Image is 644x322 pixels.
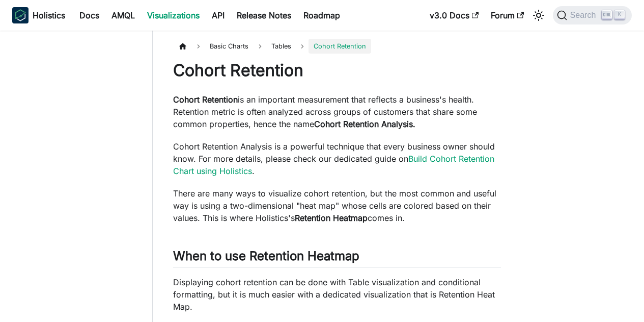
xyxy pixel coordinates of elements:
p: Displaying cohort retention can be done with Table visualization and conditional formatting, but ... [173,276,501,313]
img: Holistics [12,7,29,23]
a: API [206,7,231,23]
h2: When to use Retention Heatmap [173,249,501,268]
h1: Cohort Retention [173,60,501,81]
a: AMQL [105,7,141,23]
a: Forum [485,7,530,23]
p: is an important measurement that reflects a business's health. Retention metric is often analyzed... [173,93,501,130]
button: Switch between dark and light mode (currently light mode) [530,7,547,23]
a: v3.0 Docs [424,7,485,23]
kbd: K [614,10,625,19]
button: Search (Ctrl+K) [553,6,632,24]
span: Tables [266,39,296,54]
a: Release Notes [231,7,297,23]
a: Roadmap [297,7,346,23]
span: Basic Charts [205,39,254,54]
p: There are many ways to visualize cohort retention, but the most common and useful way is using a ... [173,187,501,224]
p: Cohort Retention Analysis is a powerful technique that every business owner should know. For more... [173,140,501,177]
a: Home page [173,39,192,54]
strong: Cohort Retention [173,94,238,105]
a: HolisticsHolistics [12,7,65,23]
nav: Breadcrumbs [173,39,501,54]
a: Docs [73,7,105,23]
strong: Retention Heatmap [295,213,368,223]
strong: Cohort Retention Analysis. [314,119,415,129]
b: Holistics [33,9,65,21]
span: Search [567,11,602,20]
span: Cohort Retention [309,39,371,54]
a: Visualizations [141,7,206,23]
